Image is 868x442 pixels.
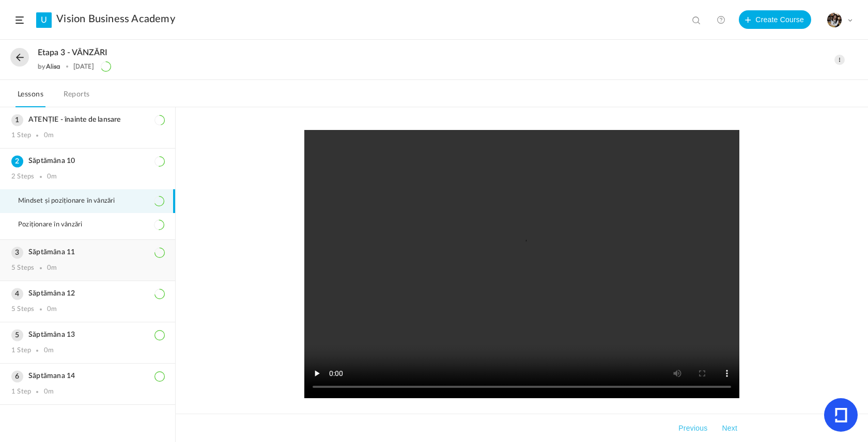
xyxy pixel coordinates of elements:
[11,372,164,381] h3: Săptămana 14
[676,422,709,434] button: Previous
[44,132,54,140] div: 0m
[11,305,34,314] div: 5 Steps
[38,63,60,70] div: by
[11,289,164,298] h3: Săptămâna 12
[18,221,95,229] span: Poziționare în vânzări
[11,248,164,257] h3: Săptămâna 11
[11,388,31,396] div: 1 Step
[720,422,739,434] button: Next
[56,13,175,25] a: Vision Business Academy
[11,157,164,166] h3: Săptămâna 10
[11,116,164,124] h3: ATENȚIE - înainte de lansare
[16,88,45,107] a: Lessons
[11,331,164,339] h3: Săptămâna 13
[44,388,54,396] div: 0m
[47,173,57,181] div: 0m
[11,347,31,355] div: 1 Step
[739,10,811,29] button: Create Course
[38,48,107,58] span: Etapa 3 - VÂNZĂRI
[46,62,61,70] a: Alisa
[18,197,128,205] span: Mindset și poziționare în vânzări
[47,305,57,314] div: 0m
[11,173,34,181] div: 2 Steps
[44,347,54,355] div: 0m
[73,63,94,70] div: [DATE]
[47,264,57,272] div: 0m
[61,88,92,107] a: Reports
[11,132,31,140] div: 1 Step
[11,264,34,272] div: 5 Steps
[36,12,52,28] a: U
[827,13,842,27] img: tempimagehs7pti.png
